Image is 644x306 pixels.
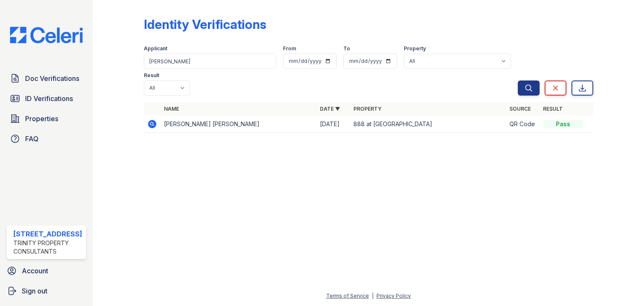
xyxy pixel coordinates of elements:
div: [STREET_ADDRESS] [13,229,83,239]
label: Applicant [144,45,167,52]
a: Properties [7,110,86,127]
a: Name [164,106,179,112]
input: Search by name or phone number [144,54,276,69]
span: Sign out [22,286,47,296]
a: Privacy Policy [377,293,411,299]
a: Result [543,106,563,112]
a: Account [3,262,89,279]
td: [DATE] [317,116,350,133]
div: Pass [543,120,583,128]
a: Date ▼ [320,106,340,112]
label: To [343,45,350,52]
label: Property [404,45,426,52]
td: 888 at [GEOGRAPHIC_DATA] [350,116,506,133]
span: Doc Verifications [25,73,79,83]
td: [PERSON_NAME] [PERSON_NAME] [161,116,317,133]
a: Sign out [3,283,89,299]
div: | [372,293,374,299]
td: QR Code [506,116,540,133]
label: Result [144,72,159,79]
a: FAQ [7,130,86,147]
span: Account [22,266,48,276]
label: From [283,45,296,52]
a: ID Verifications [7,90,86,107]
a: Terms of Service [326,293,369,299]
span: FAQ [25,134,39,144]
div: Identity Verifications [144,17,266,32]
img: CE_Logo_Blue-a8612792a0a2168367f1c8372b55b34899dd931a85d93a1a3d3e32e68fde9ad4.png [3,27,89,43]
div: Trinity Property Consultants [13,239,83,256]
span: ID Verifications [25,93,73,104]
a: Doc Verifications [7,70,86,87]
a: Property [353,106,382,112]
span: Properties [25,114,58,124]
a: Source [509,106,531,112]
